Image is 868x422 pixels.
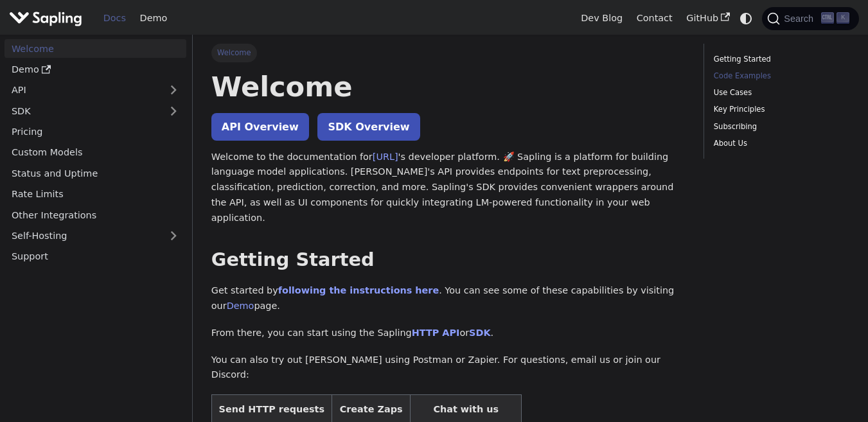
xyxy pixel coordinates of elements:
a: Support [4,247,186,266]
a: Key Principles [714,103,845,116]
a: Code Examples [714,70,845,82]
a: Dev Blog [574,8,629,28]
a: Pricing [4,123,186,141]
a: Welcome [4,39,186,58]
a: Demo [227,301,254,311]
button: Switch between dark and light mode (currently system mode) [737,9,756,28]
img: Sapling.ai [9,9,82,28]
button: Search (Ctrl+K) [762,7,858,30]
p: You can also try out [PERSON_NAME] using Postman or Zapier. For questions, email us or join our D... [211,353,686,383]
a: Use Cases [714,87,845,99]
a: Other Integrations [4,206,186,224]
a: Demo [4,60,186,79]
a: Self-Hosting [4,227,186,245]
a: Status and Uptime [4,164,186,182]
a: GitHub [679,8,736,28]
a: SDK Overview [317,113,420,141]
button: Expand sidebar category 'SDK' [161,101,186,120]
nav: Breadcrumbs [211,44,686,62]
p: From there, you can start using the Sapling or . [211,326,686,341]
button: Expand sidebar category 'API' [161,81,186,100]
p: Get started by . You can see some of these capabilities by visiting our page. [211,283,686,314]
a: Custom Models [4,143,186,162]
p: Welcome to the documentation for 's developer platform. 🚀 Sapling is a platform for building lang... [211,150,686,226]
a: [URL] [373,152,398,162]
a: Subscribing [714,121,845,133]
a: Rate Limits [4,185,186,204]
a: API [4,81,161,100]
a: following the instructions here [278,285,439,295]
h1: Welcome [211,69,686,104]
a: HTTP API [412,328,460,338]
span: Search [780,13,821,24]
a: API Overview [211,113,309,141]
kbd: K [837,12,849,24]
h2: Getting Started [211,249,686,272]
a: SDK [469,328,490,338]
a: Getting Started [714,53,845,66]
a: Demo [133,8,174,28]
a: Sapling.ai [9,9,87,28]
span: Welcome [211,44,257,62]
a: Docs [96,8,133,28]
a: Contact [630,8,680,28]
a: About Us [714,137,845,150]
a: SDK [4,101,161,120]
